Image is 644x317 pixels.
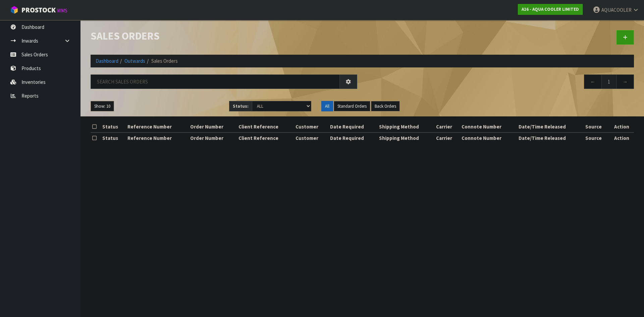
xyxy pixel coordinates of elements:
th: Reference Number [126,121,189,132]
button: Back Orders [371,101,400,112]
th: Date Required [328,121,377,132]
button: Standard Orders [334,101,370,112]
th: Source [584,133,610,143]
th: Carrier [434,121,460,132]
strong: Status: [233,103,249,109]
th: Date/Time Released [517,133,584,143]
a: ← [584,74,602,89]
h1: Sales Orders [91,30,357,42]
th: Status [101,133,126,143]
th: Connote Number [460,121,517,132]
th: Shipping Method [377,133,434,143]
th: Connote Number [460,133,517,143]
th: Date Required [328,133,377,143]
th: Status [101,121,126,132]
th: Carrier [434,133,460,143]
input: Search sales orders [91,74,340,89]
img: cube-alt.png [10,6,18,14]
th: Order Number [189,133,237,143]
th: Client Reference [237,121,294,132]
span: ProStock [21,6,56,14]
a: Outwards [124,58,145,64]
th: Shipping Method [377,121,434,132]
th: Customer [294,121,328,132]
th: Action [609,133,634,143]
th: Customer [294,133,328,143]
small: WMS [57,7,67,14]
th: Reference Number [126,133,189,143]
a: 1 [601,74,616,89]
a: Dashboard [96,58,118,64]
th: Source [584,121,610,132]
button: Show: 10 [91,101,114,112]
a: → [616,74,634,89]
th: Action [609,121,634,132]
nav: Page navigation [367,74,634,91]
th: Client Reference [237,133,294,143]
span: AQUACOOLER [601,7,632,13]
strong: A16 - AQUA COOLER LIMITED [522,6,579,12]
th: Order Number [189,121,237,132]
button: All [321,101,333,112]
th: Date/Time Released [517,121,584,132]
span: Sales Orders [151,58,178,64]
